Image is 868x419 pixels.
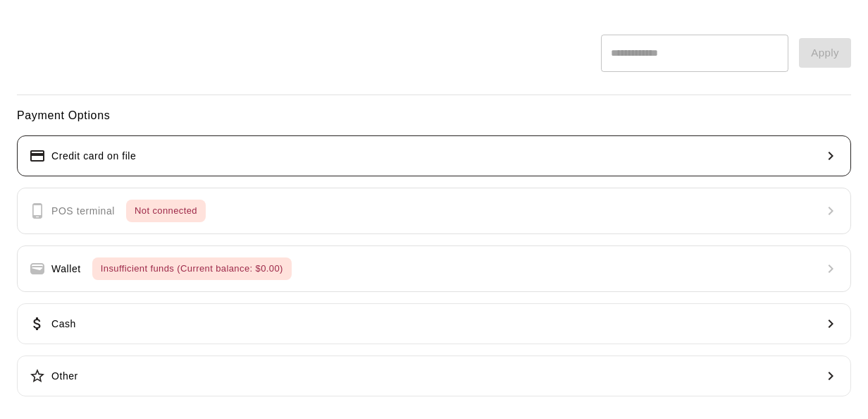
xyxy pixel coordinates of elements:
p: Cash [51,317,76,332]
h6: Payment Options [17,107,851,125]
p: Credit card on file [51,149,136,164]
p: Other [51,369,78,384]
button: Cash [17,303,851,344]
button: Credit card on file [17,135,851,176]
button: Other [17,356,851,396]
